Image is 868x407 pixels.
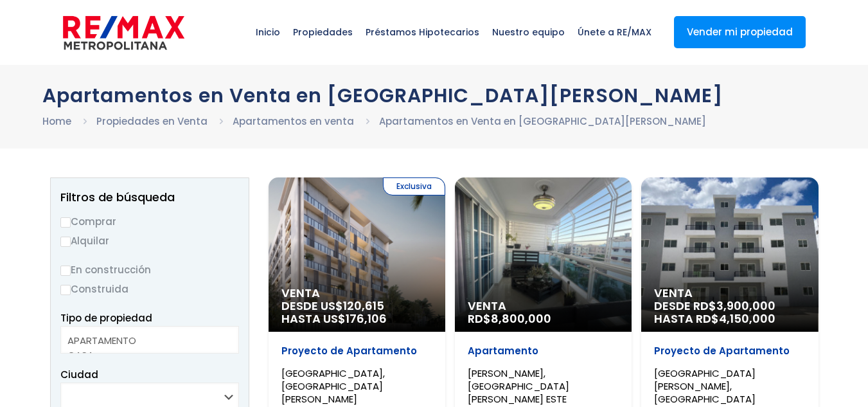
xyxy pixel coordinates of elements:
span: RD$ [468,311,551,327]
span: 176,106 [346,311,387,327]
label: En construcción [60,262,239,278]
span: Nuestro equipo [486,13,571,51]
p: Proyecto de Apartamento [281,345,432,357]
span: DESDE US$ [281,300,432,325]
span: Venta [281,287,432,300]
label: Alquilar [60,233,239,249]
p: Proyecto de Apartamento [654,345,805,357]
option: CASA [67,348,222,363]
span: Únete a RE/MAX [571,13,658,51]
span: 3,900,000 [716,298,775,314]
span: Venta [468,300,619,312]
span: Exclusiva [383,177,445,195]
span: HASTA US$ [281,312,432,325]
span: Ciudad [60,368,98,381]
input: Construida [60,285,71,295]
span: [PERSON_NAME], [GEOGRAPHIC_DATA][PERSON_NAME] ESTE [468,366,569,406]
img: remax-metropolitana-logo [63,14,184,52]
input: Comprar [60,217,71,228]
label: Construida [60,281,239,297]
label: Comprar [60,213,239,230]
input: En construcción [60,266,71,276]
span: DESDE RD$ [654,300,805,325]
span: Venta [654,287,805,300]
a: Propiedades en Venta [96,114,208,128]
option: APARTAMENTO [67,333,222,348]
span: Préstamos Hipotecarios [359,13,486,51]
input: Alquilar [60,237,71,247]
a: Apartamentos en venta [233,114,354,128]
span: Inicio [249,13,287,51]
p: Apartamento [468,345,619,357]
span: Tipo de propiedad [60,311,152,325]
h2: Filtros de búsqueda [60,191,239,204]
span: Propiedades [287,13,359,51]
h1: Apartamentos en Venta en [GEOGRAPHIC_DATA][PERSON_NAME] [42,84,826,107]
span: [GEOGRAPHIC_DATA], [GEOGRAPHIC_DATA][PERSON_NAME] [281,366,385,406]
a: Home [42,114,71,128]
span: 120,615 [343,298,384,314]
span: 8,800,000 [491,311,551,327]
a: Apartamentos en Venta en [GEOGRAPHIC_DATA][PERSON_NAME] [379,114,706,128]
span: 4,150,000 [719,311,775,327]
a: Vender mi propiedad [674,16,806,48]
span: HASTA RD$ [654,312,805,325]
